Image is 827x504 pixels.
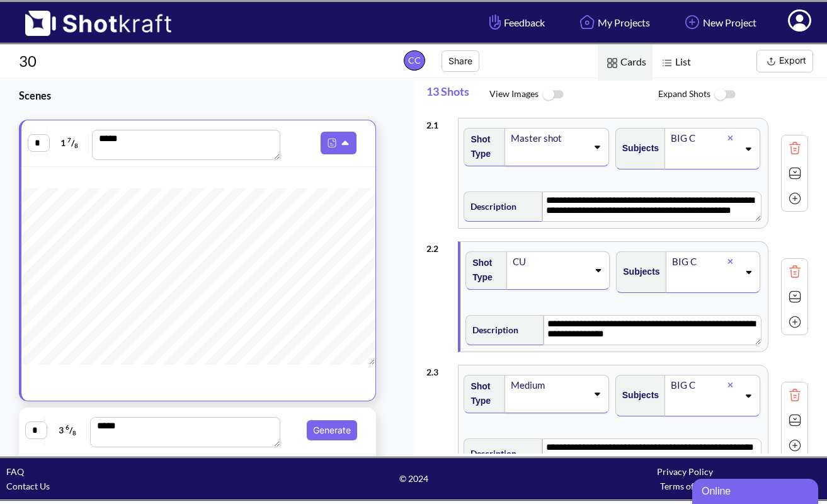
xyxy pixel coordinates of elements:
[426,235,452,256] div: 2 . 2
[74,142,78,149] span: 8
[670,130,727,147] div: BIG C
[785,139,804,157] img: Trash Icon
[567,6,659,39] a: My Projects
[659,55,675,71] img: List Icon
[466,253,501,288] span: Shot Type
[72,429,76,437] span: 8
[426,78,489,112] span: 13 Shots
[682,11,703,33] img: Add Icon
[617,261,659,282] span: Subjects
[710,81,739,108] img: ToggleOff Icon
[785,312,804,331] img: Add Icon
[466,319,518,340] span: Description
[653,45,697,81] span: List
[785,287,804,306] img: Expand Icon
[616,138,659,159] span: Subjects
[549,464,821,479] div: Privacy Policy
[549,479,821,493] div: Terms of Use
[67,136,71,144] span: 7
[598,45,653,81] span: Cards
[464,443,516,464] span: Description
[6,481,50,491] a: Contact Us
[785,164,804,183] img: Expand Icon
[576,11,598,33] img: Home Icon
[278,471,549,486] span: © 2024
[670,377,727,394] div: BIG C
[658,81,827,108] span: Expand Shots
[539,81,567,108] img: ToggleOff Icon
[510,130,587,147] div: Master shot
[489,81,658,108] span: View Images
[50,133,89,153] span: 1 /
[486,11,504,33] img: Hand Icon
[404,50,425,71] span: CC
[785,386,804,404] img: Trash Icon
[785,262,804,281] img: Trash Icon
[763,54,779,69] img: Export Icon
[464,196,516,217] span: Description
[785,436,804,455] img: Add Icon
[426,112,452,132] div: 2 . 1
[785,411,804,430] img: Expand Icon
[324,135,340,151] img: Pdf Icon
[464,376,499,411] span: Shot Type
[307,420,357,440] button: Generate
[464,129,499,164] span: Shot Type
[442,50,479,72] button: Share
[66,423,69,431] span: 6
[486,15,545,30] span: Feedback
[785,189,804,208] img: Add Icon
[48,420,87,440] span: 3 /
[756,50,813,72] button: Export
[692,476,821,504] iframe: chat widget
[6,466,24,477] a: FAQ
[671,253,728,270] div: BIG C
[426,358,452,379] div: 2 . 3
[510,377,587,394] div: Medium
[19,88,382,103] h3: Scenes
[672,6,766,39] a: New Project
[604,55,620,71] img: Card Icon
[616,385,659,406] span: Subjects
[511,253,588,270] div: CU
